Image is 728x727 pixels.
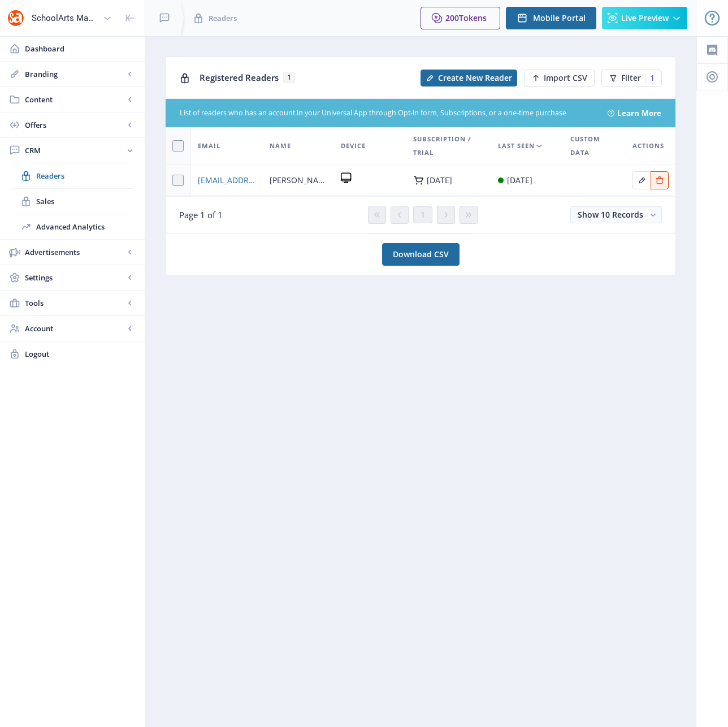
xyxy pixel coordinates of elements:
[507,174,532,187] div: [DATE]
[341,139,366,153] span: Device
[578,209,643,220] span: Show 10 Records
[36,170,133,181] span: Readers
[25,145,124,156] span: CRM
[621,73,641,83] span: Filter
[413,206,432,223] button: 1
[165,57,676,233] app-collection-view: Registered Readers
[11,214,133,239] a: Advanced Analytics
[570,132,619,159] span: Custom Data
[602,7,687,29] button: Live Preview
[11,189,133,214] a: Sales
[25,297,124,309] span: Tools
[498,139,535,153] span: Last Seen
[645,73,655,83] div: 1
[617,107,661,119] a: Learn More
[421,70,517,86] button: Create New Reader
[11,163,133,188] a: Readers
[25,323,124,334] span: Account
[544,73,587,83] span: Import CSV
[421,7,500,29] button: 200Tokens
[651,174,669,184] a: Edit page
[533,14,586,23] span: Mobile Portal
[517,70,595,86] a: New page
[601,70,662,86] button: Filter1
[270,139,291,153] span: Name
[198,139,220,153] span: Email
[382,243,460,266] a: Download CSV
[632,139,664,153] span: Actions
[198,174,256,187] a: [EMAIL_ADDRESS][DOMAIN_NAME]
[621,14,669,23] span: Live Preview
[506,7,596,29] button: Mobile Portal
[421,210,425,219] span: 1
[25,119,124,131] span: Offers
[32,6,98,31] div: SchoolArts Magazine
[413,132,484,159] span: Subscription / Trial
[36,221,133,232] span: Advanced Analytics
[200,72,279,83] span: Registered Readers
[524,70,595,86] button: Import CSV
[36,196,133,207] span: Sales
[7,9,25,27] img: properties.app_icon.png
[427,176,452,185] div: [DATE]
[632,174,651,184] a: Edit page
[570,206,662,223] button: Show 10 Records
[25,68,124,80] span: Branding
[25,43,136,54] span: Dashboard
[179,209,223,220] span: Page 1 of 1
[438,73,512,83] span: Create New Reader
[25,348,136,360] span: Logout
[25,272,124,283] span: Settings
[459,12,487,23] span: Tokens
[270,174,327,187] span: [PERSON_NAME]
[25,94,124,105] span: Content
[414,70,517,86] a: New page
[25,246,124,258] span: Advertisements
[209,12,237,24] span: Readers
[283,72,295,83] span: 1
[180,108,594,119] div: List of readers who has an account in your Universal App through Opt-in form, Subscriptions, or a...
